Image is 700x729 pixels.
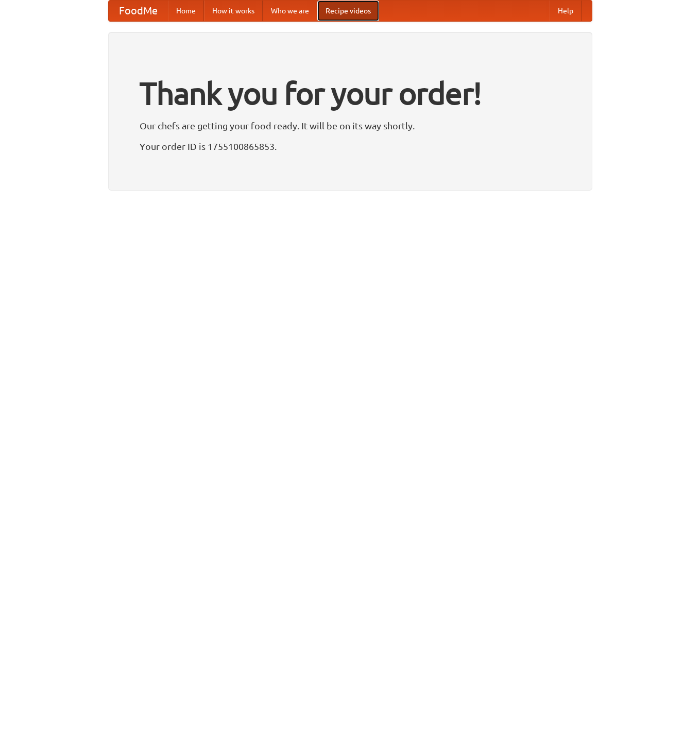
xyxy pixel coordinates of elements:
[317,1,379,21] a: Recipe videos
[140,69,561,118] h1: Thank you for your order!
[204,1,263,21] a: How it works
[109,1,168,21] a: FoodMe
[550,1,582,21] a: Help
[263,1,317,21] a: Who we are
[140,118,561,133] p: Our chefs are getting your food ready. It will be on its way shortly.
[168,1,204,21] a: Home
[140,139,561,154] p: Your order ID is 1755100865853.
